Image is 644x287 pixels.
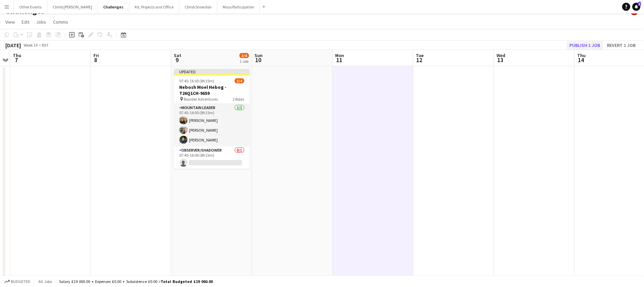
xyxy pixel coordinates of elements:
[174,69,250,169] app-job-card: Updated07:45-16:00 (8h15m)3/4Nebosh Moel Hebog - T26Q1CH-9659 Boulder Adventures2 RolesMountain L...
[36,19,46,25] span: Jobs
[47,0,98,14] button: Climb [PERSON_NAME]
[33,18,49,26] a: Jobs
[174,104,250,147] app-card-role: Mountain Leader3/307:45-16:00 (8h15m)[PERSON_NAME][PERSON_NAME][PERSON_NAME]
[11,279,30,284] span: Budgeted
[59,279,213,284] div: Salary £19 060.00 + Expenses £0.00 + Subsistence £0.00 =
[233,97,244,102] span: 2 Roles
[5,42,21,49] div: [DATE]
[578,52,586,58] span: Thu
[567,41,603,50] button: Publish 1 job
[254,56,263,64] span: 10
[576,56,586,64] span: 14
[416,52,424,58] span: Tue
[19,18,32,26] a: Edit
[180,78,215,83] span: 07:45-16:00 (8h15m)
[415,56,424,64] span: 12
[93,52,99,58] span: Fri
[22,19,29,25] span: Edit
[179,0,217,14] button: Climb Snowdon
[336,52,344,58] span: Mon
[14,0,47,14] button: Other Events
[605,41,639,50] button: Revert 1 job
[98,0,129,14] button: Challenges
[173,56,182,64] span: 9
[37,279,53,284] span: All jobs
[217,0,260,14] button: Mass Participation
[174,147,250,169] app-card-role: Observer/Shadower0/107:45-16:00 (8h15m)
[5,19,15,25] span: View
[174,84,250,96] h3: Nebosh Moel Hebog - T26Q1CH-9659
[12,56,21,64] span: 7
[240,59,249,64] div: 1 Job
[13,52,21,58] span: Thu
[53,19,68,25] span: Comms
[184,97,218,102] span: Boulder Adventures
[334,56,344,64] span: 11
[50,18,71,26] a: Comms
[42,43,49,48] div: BST
[255,52,263,58] span: Sun
[240,53,249,58] span: 3/4
[497,52,506,58] span: Wed
[496,56,506,64] span: 13
[3,278,31,285] button: Budgeted
[3,18,18,26] a: View
[235,78,244,83] span: 3/4
[174,52,182,58] span: Sat
[633,3,641,11] a: 3
[174,69,250,74] div: Updated
[161,279,213,284] span: Total Budgeted £19 060.00
[638,2,641,6] span: 3
[92,56,99,64] span: 8
[129,0,179,14] button: Kit, Projects and Office
[22,43,39,48] span: Week 19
